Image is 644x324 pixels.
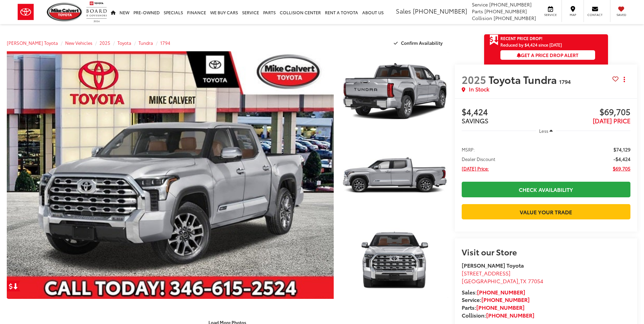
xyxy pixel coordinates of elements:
span: [STREET_ADDRESS] [462,269,511,277]
button: Actions [619,73,630,85]
span: SAVINGS [462,116,489,125]
button: Confirm Availability [390,37,448,49]
span: [GEOGRAPHIC_DATA] [462,277,518,285]
a: Expand Photo 0 [7,51,334,299]
span: Confirm Availability [401,40,443,46]
span: Less [539,128,548,134]
a: Toyota [117,40,131,46]
a: [PHONE_NUMBER] [477,288,525,296]
a: Tundra [139,40,153,46]
a: Expand Photo 3 [341,219,448,299]
img: 2025 Toyota Tundra 1794 [340,218,449,300]
span: , [462,277,543,285]
span: 1794 [559,77,571,85]
span: Service [543,13,558,17]
span: 2025 [462,72,486,87]
a: 1794 [160,40,170,46]
a: Expand Photo 2 [341,135,448,215]
span: Contact [587,13,603,17]
img: Mike Calvert Toyota [47,3,83,21]
span: Reduced by $4,424 since [DATE] [500,42,595,47]
h2: Visit our Store [462,247,630,256]
span: Recent Price Drop! [500,35,542,41]
strong: Sales: [462,288,525,296]
span: Collision [472,15,492,21]
span: MSRP: [462,146,475,153]
strong: Collision: [462,311,534,319]
strong: Parts: [462,303,525,311]
a: Expand Photo 1 [341,51,448,131]
span: [DATE] Price: [462,165,489,172]
a: [STREET_ADDRESS] [GEOGRAPHIC_DATA],TX 77054 [462,269,543,285]
span: Saved [614,13,629,17]
a: [PHONE_NUMBER] [476,303,525,311]
span: [PHONE_NUMBER] [484,8,527,15]
span: [PHONE_NUMBER] [494,15,536,21]
span: Get Price Drop Alert [490,34,498,46]
span: Dealer Discount [462,156,495,162]
span: Toyota Tundra [489,72,559,87]
a: Check Availability [462,182,630,197]
a: [PHONE_NUMBER] [481,295,530,303]
span: Get a Price Drop Alert [517,52,578,58]
span: Service [472,1,488,8]
a: New Vehicles [65,40,92,46]
img: 2025 Toyota Tundra 1794 [340,134,449,216]
a: [PHONE_NUMBER] [486,311,534,319]
img: 2025 Toyota Tundra 1794 [3,50,337,300]
span: [PHONE_NUMBER] [489,1,532,8]
strong: [PERSON_NAME] Toyota [462,261,524,269]
span: $69,705 [546,107,630,118]
a: Get Price Drop Alert Recent Price Drop! [484,34,608,42]
a: Value Your Trade [462,204,630,219]
a: [PERSON_NAME] Toyota [7,40,58,46]
button: Less [536,125,556,137]
span: [DATE] PRICE [593,116,630,125]
strong: Service: [462,295,530,303]
span: Parts [472,8,483,15]
img: 2025 Toyota Tundra 1794 [340,50,449,132]
span: Sales [396,6,411,15]
span: In Stock [469,85,489,93]
span: Map [565,13,580,17]
span: $69,705 [613,165,630,172]
a: 2025 [99,40,110,46]
span: 77054 [528,277,543,285]
span: $74,129 [613,146,630,153]
span: TX [520,277,527,285]
span: dropdown dots [624,77,625,82]
span: $4,424 [462,107,546,118]
a: Get Price Drop Alert [7,281,20,291]
span: [PHONE_NUMBER] [413,6,467,15]
span: -$4,424 [613,156,630,162]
